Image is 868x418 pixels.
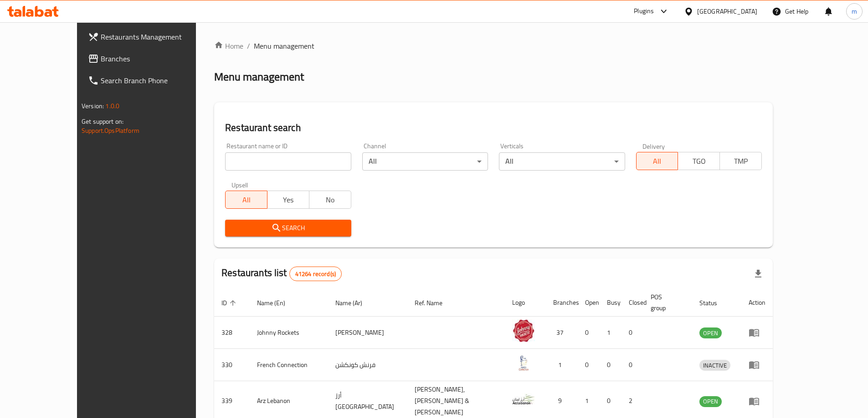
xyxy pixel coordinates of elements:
td: 1 [546,349,578,381]
div: OPEN [699,327,722,338]
a: Search Branch Phone [81,70,222,91]
span: OPEN [699,328,722,338]
li: / [247,40,250,51]
label: Upsell [231,181,248,188]
span: Search Branch Phone [101,75,215,86]
span: All [640,155,675,168]
td: 328 [214,317,250,349]
div: Plugins [634,6,654,17]
span: Yes [271,193,306,206]
span: POS group [651,292,681,313]
div: Menu [749,396,765,407]
button: TGO [678,152,720,170]
span: ID [221,297,239,308]
span: TGO [682,155,716,168]
span: All [229,193,264,206]
div: [GEOGRAPHIC_DATA] [697,6,757,16]
a: Branches [81,48,222,70]
td: 0 [600,349,621,381]
span: Version: [82,100,104,112]
button: Yes [267,191,309,209]
label: Delivery [642,143,665,149]
div: Total records count [289,267,342,281]
span: No [313,193,348,206]
button: Search [225,220,351,237]
th: Action [741,289,773,317]
div: All [362,152,488,171]
span: OPEN [699,396,722,407]
a: Home [214,40,243,51]
span: Menu management [254,40,314,51]
span: TMP [724,155,758,168]
td: فرنش كونكشن [328,349,407,381]
span: INACTIVE [699,360,730,371]
img: Arz Lebanon [512,388,535,411]
input: Search for restaurant name or ID.. [225,152,351,171]
span: Name (En) [257,297,297,308]
div: Menu [749,327,765,338]
span: m [852,6,857,16]
span: Get support on: [82,116,123,127]
img: Johnny Rockets [512,319,535,342]
span: Name (Ar) [335,297,374,308]
span: Restaurants Management [101,31,215,42]
td: 0 [621,317,643,349]
div: Menu [749,359,765,370]
th: Logo [505,289,546,317]
img: French Connection [512,352,535,374]
button: All [225,191,267,209]
span: 1.0.0 [105,100,119,112]
nav: breadcrumb [214,40,773,51]
button: No [309,191,351,209]
td: 1 [600,317,621,349]
td: 0 [578,317,600,349]
h2: Restaurants list [221,266,342,281]
span: Ref. Name [415,297,454,308]
div: Export file [747,263,769,285]
a: Restaurants Management [81,26,222,48]
th: Branches [546,289,578,317]
td: 37 [546,317,578,349]
div: All [499,152,625,171]
td: Johnny Rockets [250,317,328,349]
h2: Menu management [214,70,304,84]
span: Branches [101,53,215,64]
h2: Restaurant search [225,121,762,135]
td: 0 [578,349,600,381]
th: Open [578,289,600,317]
span: Status [699,297,729,308]
td: 330 [214,349,250,381]
button: All [636,152,678,170]
a: Support.OpsPlatform [82,125,139,136]
th: Busy [600,289,621,317]
td: [PERSON_NAME] [328,317,407,349]
span: Search [232,222,344,234]
td: French Connection [250,349,328,381]
th: Closed [621,289,643,317]
button: TMP [719,152,762,170]
span: 41264 record(s) [290,270,341,278]
td: 0 [621,349,643,381]
div: OPEN [699,396,722,407]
